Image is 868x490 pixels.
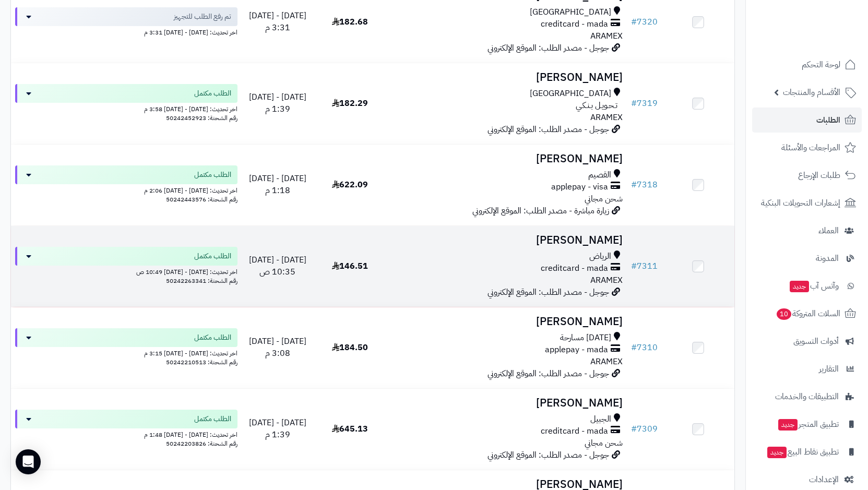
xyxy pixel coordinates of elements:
[390,316,623,328] h3: [PERSON_NAME]
[530,6,611,18] span: [GEOGRAPHIC_DATA]
[541,262,608,274] span: creditcard - mada
[551,181,608,193] span: applepay - visa
[16,449,41,474] div: Open Intercom Messenger
[767,447,787,458] span: جديد
[631,260,658,272] a: #7311
[789,279,839,293] span: وآتس آب
[194,414,231,424] span: الطلب مكتمل
[589,250,611,262] span: الرياض
[541,18,608,30] span: creditcard - mada
[249,9,306,34] span: [DATE] - [DATE] 3:31 م
[752,273,862,298] a: وآتس آبجديد
[752,135,862,160] a: المراجعات والأسئلة
[752,163,862,188] a: طلبات الإرجاع
[585,193,623,205] span: شحن مجاني
[541,425,608,437] span: creditcard - mada
[797,28,858,50] img: logo-2.png
[752,218,862,243] a: العملاء
[752,439,862,464] a: تطبيق نقاط البيعجديد
[194,88,231,99] span: الطلب مكتمل
[15,347,237,358] div: اخر تحديث: [DATE] - [DATE] 3:15 م
[777,417,839,432] span: تطبيق المتجر
[487,449,609,461] span: جوجل - مصدر الطلب: الموقع الإلكتروني
[752,52,862,77] a: لوحة التحكم
[332,97,368,110] span: 182.29
[590,111,623,124] span: ARAMEX
[332,16,368,28] span: 182.68
[752,190,862,216] a: إشعارات التحويلات البنكية
[166,357,237,367] span: رقم الشحنة: 50242210513
[545,344,608,356] span: applepay - mada
[487,42,609,54] span: جوجل - مصدر الطلب: الموقع الإلكتروني
[631,178,658,191] a: #7318
[390,397,623,409] h3: [PERSON_NAME]
[778,419,798,431] span: جديد
[15,26,237,37] div: اخر تحديث: [DATE] - [DATE] 3:31 م
[781,140,840,155] span: المراجعات والأسئلة
[631,341,658,354] a: #7310
[752,384,862,409] a: التطبيقات والخدمات
[15,103,237,114] div: اخر تحديث: [DATE] - [DATE] 3:58 م
[752,356,862,381] a: التقارير
[166,439,237,448] span: رقم الشحنة: 50242203826
[631,260,637,272] span: #
[631,16,658,28] a: #7320
[560,332,611,344] span: [DATE] مسارحة
[752,107,862,133] a: الطلبات
[761,196,840,210] span: إشعارات التحويلات البنكية
[809,472,839,487] span: الإعدادات
[631,423,658,435] a: #7309
[590,413,611,425] span: الجبيل
[174,11,231,22] span: تم رفع الطلب للتجهيز
[752,329,862,354] a: أدوات التسويق
[15,184,237,195] div: اخر تحديث: [DATE] - [DATE] 2:06 م
[588,169,611,181] span: القصيم
[802,57,840,72] span: لوحة التحكم
[793,334,839,349] span: أدوات التسويق
[530,88,611,100] span: [GEOGRAPHIC_DATA]
[783,85,840,100] span: الأقسام والمنتجات
[166,276,237,285] span: رقم الشحنة: 50242263341
[487,367,609,380] span: جوجل - مصدر الطلب: الموقع الإلكتروني
[752,412,862,437] a: تطبيق المتجرجديد
[249,91,306,115] span: [DATE] - [DATE] 1:39 م
[166,113,237,123] span: رقم الشحنة: 50242452923
[15,428,237,439] div: اخر تحديث: [DATE] - [DATE] 1:48 م
[390,71,623,83] h3: [PERSON_NAME]
[487,123,609,136] span: جوجل - مصدر الطلب: الموقع الإلكتروني
[590,355,623,368] span: ARAMEX
[194,170,231,180] span: الطلب مكتمل
[631,16,637,28] span: #
[798,168,840,183] span: طلبات الإرجاع
[390,153,623,165] h3: [PERSON_NAME]
[776,306,840,321] span: السلات المتروكة
[790,281,809,292] span: جديد
[590,274,623,286] span: ARAMEX
[819,362,839,376] span: التقارير
[332,260,368,272] span: 146.51
[390,234,623,246] h3: [PERSON_NAME]
[194,332,231,343] span: الطلب مكتمل
[332,423,368,435] span: 645.13
[775,389,839,404] span: التطبيقات والخدمات
[816,251,839,266] span: المدونة
[585,437,623,449] span: شحن مجاني
[166,195,237,204] span: رقم الشحنة: 50242443576
[249,254,306,278] span: [DATE] - [DATE] 10:35 ص
[487,286,609,298] span: جوجل - مصدر الطلب: الموقع الإلكتروني
[631,178,637,191] span: #
[752,301,862,326] a: السلات المتروكة10
[332,178,368,191] span: 622.09
[631,97,637,110] span: #
[631,341,637,354] span: #
[249,416,306,441] span: [DATE] - [DATE] 1:39 م
[752,246,862,271] a: المدونة
[332,341,368,354] span: 184.50
[631,97,658,110] a: #7319
[576,100,617,112] span: تـحـويـل بـنـكـي
[472,205,609,217] span: زيارة مباشرة - مصدر الطلب: الموقع الإلكتروني
[631,423,637,435] span: #
[590,30,623,42] span: ARAMEX
[766,445,839,459] span: تطبيق نقاط البيع
[249,335,306,360] span: [DATE] - [DATE] 3:08 م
